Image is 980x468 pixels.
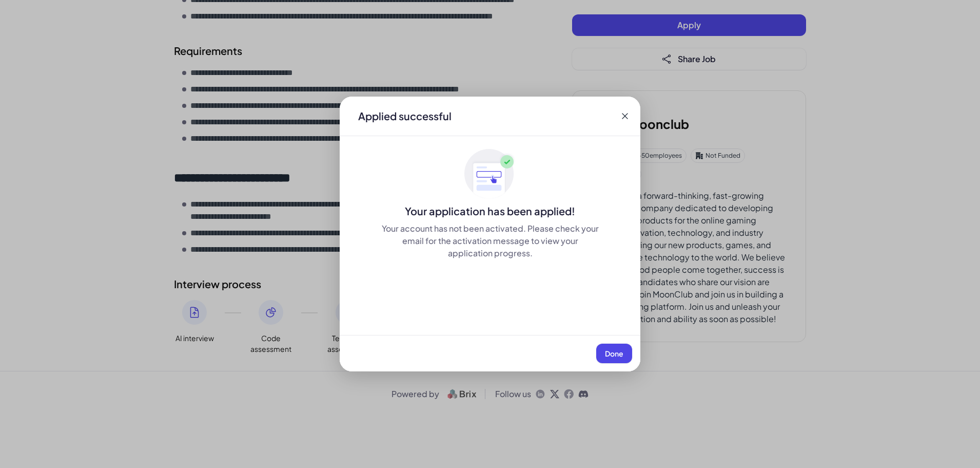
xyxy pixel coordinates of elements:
div: Your application has been applied! [340,204,640,218]
span: Done [605,349,623,358]
button: Done [596,344,632,363]
div: Your account has not been activated. Please check your email for the activation message to view y... [381,222,599,259]
img: ApplyedMaskGroup3.svg [464,148,516,200]
div: Applied successful [358,109,452,123]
